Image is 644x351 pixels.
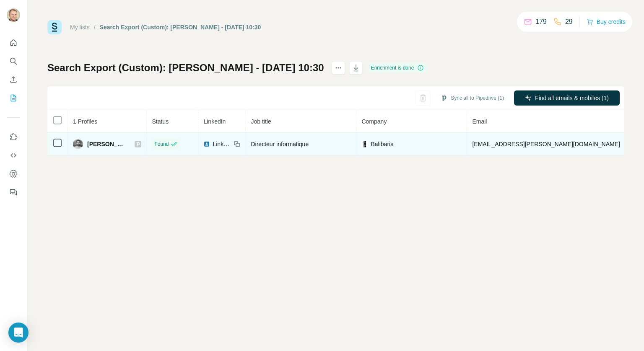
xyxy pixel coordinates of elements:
[332,61,345,75] button: actions
[361,118,387,125] span: Company
[7,72,20,87] button: Enrich CSV
[472,118,487,125] span: Email
[361,141,368,147] img: company-logo
[8,323,29,343] div: Open Intercom Messenger
[535,94,609,102] span: Find all emails & mobiles (1)
[565,17,573,27] p: 29
[587,16,626,28] button: Buy credits
[251,118,271,125] span: Job title
[87,140,126,148] span: [PERSON_NAME]
[371,140,393,148] span: Balibaris
[100,23,261,31] div: Search Export (Custom): [PERSON_NAME] - [DATE] 10:30
[203,118,226,125] span: LinkedIn
[94,23,96,31] li: /
[203,141,210,147] img: LinkedIn logo
[535,17,547,27] p: 179
[7,90,20,106] button: My lists
[47,61,324,75] h1: Search Export (Custom): [PERSON_NAME] - [DATE] 10:30
[7,185,20,200] button: Feedback
[369,63,427,73] div: Enrichment is done
[7,35,20,50] button: Quick start
[7,148,20,163] button: Use Surfe API
[70,24,90,31] a: My lists
[73,118,97,125] span: 1 Profiles
[47,20,62,34] img: Surfe Logo
[251,141,309,147] span: Directeur informatique
[154,140,169,148] span: Found
[152,118,169,125] span: Status
[7,8,20,22] img: Avatar
[514,90,620,106] button: Find all emails & mobiles (1)
[472,141,620,147] span: [EMAIL_ADDRESS][PERSON_NAME][DOMAIN_NAME]
[7,166,20,181] button: Dashboard
[7,54,20,69] button: Search
[435,92,510,104] button: Sync all to Pipedrive (1)
[7,129,20,145] button: Use Surfe on LinkedIn
[213,140,231,148] span: LinkedIn
[73,139,83,149] img: Avatar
